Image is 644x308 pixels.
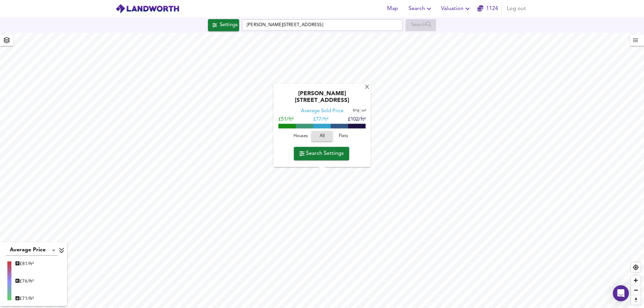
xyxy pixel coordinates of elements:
[507,4,526,13] span: Log out
[631,295,641,305] span: Reset bearing to north
[631,275,641,285] button: Zoom in
[504,2,529,15] button: Log out
[477,2,498,15] button: 1124
[438,2,474,15] button: Valuation
[6,245,58,256] div: Average Price
[477,4,498,13] a: 1124
[291,133,310,140] span: Houses
[15,295,34,302] div: £ 71/ft²
[15,260,34,267] div: £ 81/ft²
[301,108,343,115] div: Average Sold Price
[277,91,367,108] div: [PERSON_NAME][STREET_ADDRESS]
[613,285,629,301] div: Open Intercom Messenger
[290,131,311,142] button: Houses
[348,117,366,122] span: £102/ft²
[631,286,641,295] span: Zoom out
[294,147,349,160] button: Search Settings
[242,19,403,31] input: Enter a location...
[333,131,354,142] button: Flats
[299,149,344,158] span: Search Settings
[115,4,179,14] img: logo
[441,4,472,13] span: Valuation
[631,262,641,272] button: Find my location
[409,4,433,13] span: Search
[278,117,293,122] span: £51/ft²
[334,133,353,140] span: Flats
[313,117,328,122] span: £ 77/ft²
[220,21,237,29] div: Settings
[15,278,34,285] div: £ 76/ft²
[631,285,641,295] button: Zoom out
[353,109,357,113] span: ft²
[311,131,333,142] button: All
[364,84,370,91] div: X
[382,2,403,15] button: Map
[208,19,239,31] button: Settings
[406,19,436,31] div: Enable a Source before running a Search
[406,2,436,15] button: Search
[384,4,400,13] span: Map
[208,19,239,31] div: Click to configure Search Settings
[631,295,641,305] button: Reset bearing to north
[362,109,366,113] span: m²
[315,133,329,140] span: All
